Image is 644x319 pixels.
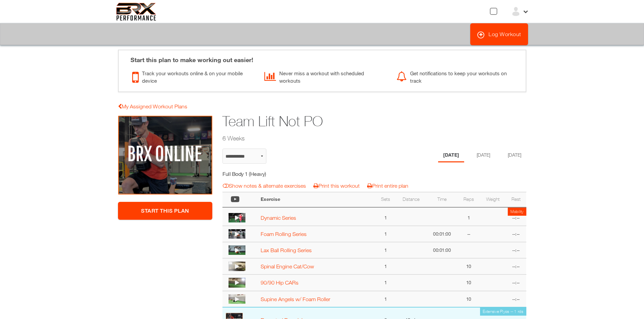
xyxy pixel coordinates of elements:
[124,50,521,64] div: Start this plan to make working out easier!
[376,258,396,274] td: 1
[257,192,376,207] th: Exercise
[376,207,396,226] td: 1
[118,103,187,109] a: My Assigned Workout Plans
[426,192,457,207] th: Time
[376,226,396,242] td: 1
[506,192,526,207] th: Rest
[229,278,245,287] img: thumbnail.png
[376,242,396,258] td: 1
[229,213,245,222] img: thumbnail.png
[506,242,526,258] td: --:--
[511,6,521,17] img: ex-default-user.svg
[480,192,506,207] th: Weight
[222,170,343,178] h5: Full Body 1 (Heavy)
[376,291,396,307] td: 1
[506,291,526,307] td: --:--
[376,192,396,207] th: Sets
[229,229,245,239] img: thumbnail.png
[480,308,526,316] td: Extensive Plyos -- 1 rds
[222,134,474,142] h2: 6 Weeks
[229,294,245,304] img: thumbnail.png
[396,192,426,207] th: Distance
[261,231,307,237] a: Foam Rolling Series
[397,68,519,85] div: Get notifications to keep your workouts on track
[506,258,526,274] td: --:--
[503,149,526,162] li: Day 3
[261,296,330,302] a: Supine Angels w/ Foam Roller
[222,111,474,131] h1: Team Lift Not PO
[132,68,254,85] div: Track your workouts online & on your mobile device
[313,183,360,189] a: Print this workout
[506,207,526,226] td: --:--
[426,226,457,242] td: 00:01:00
[470,23,528,45] a: Log Workout
[508,208,526,216] td: Mobility
[472,149,495,162] li: Day 2
[116,3,157,21] img: 6f7da32581c89ca25d665dc3aae533e4f14fe3ef_original.svg
[261,215,296,221] a: Dynamic Series
[264,68,386,85] div: Never miss a workout with scheduled workouts
[458,192,480,207] th: Reps
[223,183,306,189] a: Show notes & alternate exercises
[458,291,480,307] td: 10
[118,202,213,220] a: Start This Plan
[458,226,480,242] td: --
[438,149,464,162] li: Day 1
[458,258,480,274] td: 10
[118,115,213,195] img: Team Lift Not PO
[458,207,480,226] td: 1
[506,226,526,242] td: --:--
[229,262,245,271] img: thumbnail.png
[261,280,299,286] a: 90/90 Hip CARs
[261,263,314,269] a: Spinal Engine Cat/Cow
[458,274,480,291] td: 10
[229,245,245,255] img: thumbnail.png
[367,183,408,189] a: Print entire plan
[376,274,396,291] td: 1
[261,247,312,253] a: Lax Ball Rolling Series
[506,274,526,291] td: --:--
[426,242,457,258] td: 00:01:00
